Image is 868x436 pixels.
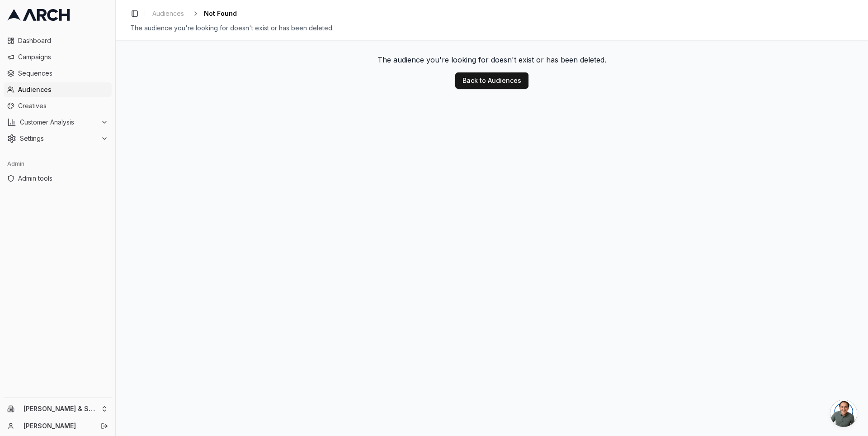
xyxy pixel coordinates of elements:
span: Sequences [18,69,108,78]
nav: breadcrumb [149,7,237,20]
div: Open chat [830,400,857,427]
span: [PERSON_NAME] & Sons [24,405,97,413]
span: Audiences [18,85,108,94]
p: The audience you're looking for doesn't exist or has been deleted. [377,54,606,65]
a: Campaigns [4,50,112,64]
a: Audiences [149,7,188,20]
span: Admin tools [18,174,108,183]
a: Admin tools [4,171,112,186]
div: Admin [4,157,112,171]
span: Audiences [152,9,184,18]
button: Customer Analysis [4,115,112,129]
button: Back to Audiences [455,72,528,89]
span: Not Found [204,9,237,18]
span: Creatives [18,101,108,110]
a: Dashboard [4,34,112,48]
button: Log out [98,420,111,432]
a: [PERSON_NAME] [24,422,91,431]
a: Creatives [4,99,112,113]
button: [PERSON_NAME] & Sons [4,402,112,416]
span: Campaigns [18,53,108,62]
span: Dashboard [18,36,108,45]
span: Customer Analysis [20,118,97,127]
button: Settings [4,131,112,146]
a: Audiences [4,82,112,97]
span: Settings [20,134,97,143]
a: Sequences [4,66,112,81]
div: The audience you're looking for doesn't exist or has been deleted. [130,24,854,33]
